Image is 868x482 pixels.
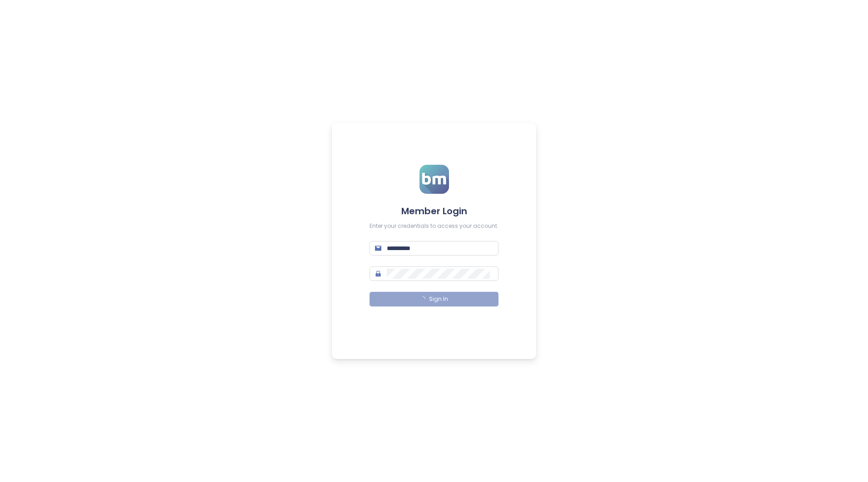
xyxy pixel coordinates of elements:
span: loading [419,295,426,302]
h4: Member Login [370,205,498,217]
span: lock [375,271,381,277]
span: Sign In [429,295,448,304]
img: logo [419,165,449,194]
button: Sign In [370,292,498,306]
div: Enter your credentials to access your account. [370,222,498,231]
span: mail [375,245,381,251]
